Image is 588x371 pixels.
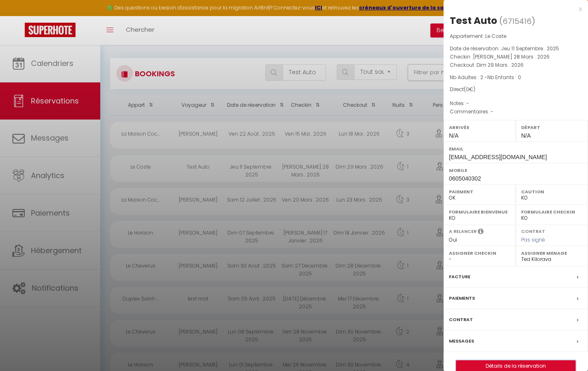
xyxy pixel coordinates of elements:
[503,16,531,26] span: 6715416
[499,15,535,27] span: ( )
[491,108,494,115] span: -
[449,175,481,182] span: 0605040302
[449,294,475,303] label: Paiements
[449,166,583,174] label: Mobile
[449,315,473,324] label: Contrat
[7,3,31,28] button: Ouvrir le widget de chat LiveChat
[478,228,484,237] i: Sélectionner OUI si vous souhaiter envoyer les séquences de messages post-checkout
[521,188,583,196] label: Caution
[449,154,547,160] span: [EMAIL_ADDRESS][DOMAIN_NAME]
[444,4,582,14] div: x
[449,188,510,196] label: Paiement
[450,99,582,108] p: Notes :
[485,33,506,40] span: Le Coste
[473,53,550,60] span: [PERSON_NAME] 28 Mars . 2026
[449,272,470,281] label: Facture
[521,228,545,233] label: Contrat
[450,14,497,27] div: Test Auto
[466,86,469,93] span: 0
[521,132,531,139] span: N/A
[450,86,582,94] div: Direct
[449,228,477,235] label: A relancer
[450,53,582,61] p: Checkin :
[521,249,583,257] label: Assigner Menage
[449,249,510,257] label: Assigner Checkin
[449,145,583,153] label: Email
[450,74,521,81] span: Nb Adultes : 2 -
[450,45,582,53] p: Date de réservation :
[477,61,524,68] span: Dim 29 Mars . 2026
[450,61,582,69] p: Checkout :
[464,86,475,93] span: ( €)
[521,123,583,131] label: Départ
[450,108,582,116] p: Commentaires :
[449,123,510,131] label: Arrivée
[449,132,458,139] span: N/A
[450,32,582,40] p: Appartement :
[487,74,521,81] span: Nb Enfants : 0
[521,208,583,216] label: Formulaire Checkin
[449,337,474,345] label: Messages
[521,236,545,243] span: Pas signé
[449,208,510,216] label: Formulaire Bienvenue
[466,100,469,107] span: -
[501,45,559,52] span: Jeu 11 Septembre . 2025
